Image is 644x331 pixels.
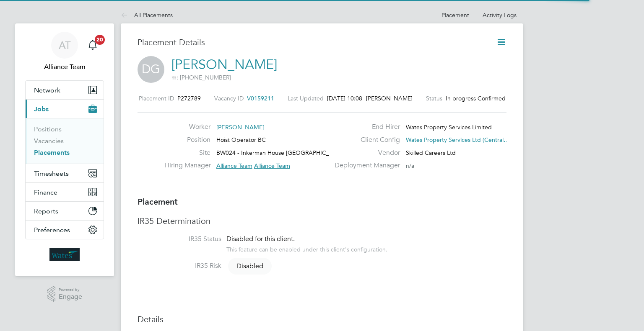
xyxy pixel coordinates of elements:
span: AT [59,40,71,51]
span: Engage [59,293,82,300]
span: Disabled [228,258,272,275]
a: Positions [34,125,62,133]
span: Network [34,86,60,94]
div: Jobs [26,118,104,164]
span: Timesheets [34,169,69,177]
label: Site [164,149,210,157]
nav: Main navigation [15,23,114,276]
a: Go to home page [25,248,104,261]
div: This feature can be enabled under this client's configuration. [226,244,387,253]
a: Powered byEngage [47,286,83,302]
button: Preferences [26,221,104,239]
span: P272789 [177,95,201,102]
h3: IR35 Determination [138,216,506,226]
label: Hiring Manager [164,161,210,170]
span: V0159211 [247,95,274,102]
label: IR35 Status [138,235,221,244]
span: Disabled for this client. [226,235,295,243]
a: Activity Logs [483,11,517,19]
h3: Details [138,314,506,325]
span: [PERSON_NAME] [216,123,265,131]
button: Finance [26,183,104,201]
a: ATAlliance Team [25,32,104,72]
a: Placement [441,11,469,19]
span: Alliance Team [254,162,290,169]
span: BW024 - Inkerman House [GEOGRAPHIC_DATA] (1… [216,149,359,157]
label: Last Updated [288,95,324,102]
label: Placement ID [139,95,174,102]
button: Timesheets [26,164,104,182]
span: In progress [446,95,476,102]
button: Jobs [26,100,104,118]
label: IR35 Risk [138,262,221,270]
span: Hoist Operator BC [216,136,266,144]
span: Finance [34,188,57,196]
span: Powered by [59,286,82,293]
label: Deployment Manager [330,161,400,170]
span: 20 [95,35,105,45]
img: wates-logo-retina.png [49,248,80,261]
button: Reports [26,202,104,220]
span: Confirmed [478,95,506,102]
span: Wates Property Services Limited [406,123,492,131]
button: Network [26,81,104,99]
span: Wates Property Services Ltd (Central… [406,136,509,144]
a: Placements [34,149,70,157]
label: Worker [164,123,210,131]
label: Vacancy ID [214,95,244,102]
a: Vacancies [34,137,64,145]
span: Reports [34,207,58,215]
span: [DATE] 10:08 - [327,95,366,102]
span: Preferences [34,226,70,234]
h3: Placement Details [138,37,477,48]
label: Position [164,136,210,144]
a: [PERSON_NAME] [171,56,277,73]
label: Status [426,95,442,102]
label: Client Config [330,136,400,144]
span: Jobs [34,105,49,113]
span: [PERSON_NAME] [366,95,413,102]
label: Vendor [330,149,400,157]
span: DG [138,56,164,83]
b: Placement [138,197,178,207]
a: All Placements [121,11,173,19]
span: Alliance Team [25,62,104,72]
span: Skilled Careers Ltd [406,149,456,157]
span: Alliance Team [216,162,252,169]
label: End Hirer [330,123,400,131]
span: n/a [406,162,414,169]
span: m: [PHONE_NUMBER] [171,74,231,81]
a: 20 [84,32,101,59]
